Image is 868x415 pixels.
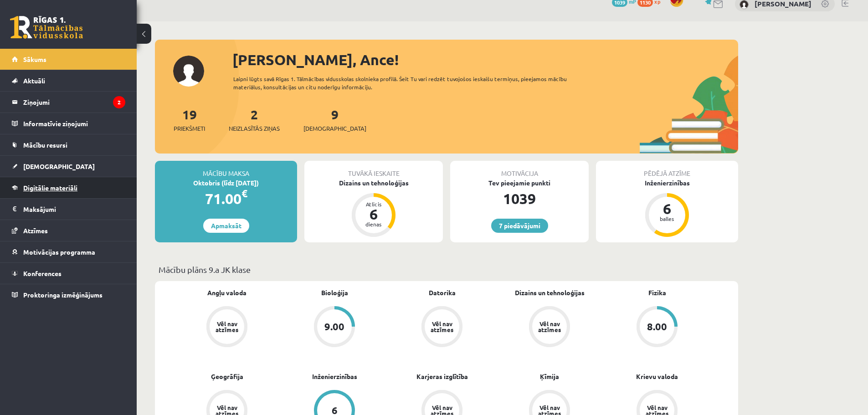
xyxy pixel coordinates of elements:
legend: Ziņojumi [23,92,125,113]
legend: Informatīvie ziņojumi [23,113,125,134]
div: Vēl nav atzīmes [214,321,240,333]
a: 7 piedāvājumi [491,219,548,233]
span: Proktoringa izmēģinājums [23,291,103,299]
div: Tev pieejamie punkti [450,178,589,188]
a: Informatīvie ziņojumi [12,113,125,134]
div: Tuvākā ieskaite [304,161,443,178]
div: Vēl nav atzīmes [537,321,562,333]
a: Proktoringa izmēģinājums [12,284,125,305]
a: Sākums [12,49,125,70]
div: Laipni lūgts savā Rīgas 1. Tālmācības vidusskolas skolnieka profilā. Šeit Tu vari redzēt tuvojošo... [233,75,583,91]
span: Priekšmeti [174,124,205,133]
a: Vēl nav atzīmes [496,306,603,349]
div: 1039 [450,188,589,210]
span: Konferences [23,269,62,277]
span: Atzīmes [23,226,48,235]
div: 6 [653,201,681,216]
div: Atlicis [360,201,387,207]
div: Inženierzinības [596,178,738,188]
p: Mācību plāns 9.a JK klase [159,263,734,276]
a: Ziņojumi2 [12,92,125,113]
a: Motivācijas programma [12,241,125,262]
a: Atzīmes [12,220,125,241]
a: Vēl nav atzīmes [173,306,281,349]
a: Ģeogrāfija [211,372,243,381]
span: Digitālie materiāli [23,184,77,192]
a: Dizains un tehnoloģijas Atlicis 6 dienas [304,178,443,238]
a: Datorika [429,288,456,297]
a: Angļu valoda [207,288,247,297]
a: Ķīmija [540,372,559,381]
div: dienas [360,221,387,227]
a: Dizains un tehnoloģijas [515,288,585,297]
a: Apmaksāt [203,219,249,233]
legend: Maksājumi [23,199,125,220]
a: Fizika [648,288,666,297]
a: Inženierzinības [312,372,357,381]
div: Vēl nav atzīmes [429,321,455,333]
a: 19Priekšmeti [174,106,205,133]
div: Dizains un tehnoloģijas [304,178,443,188]
a: Inženierzinības 6 balles [596,178,738,238]
div: 71.00 [155,188,297,210]
div: 9.00 [324,322,344,332]
span: Sākums [23,55,46,63]
span: € [241,187,247,200]
span: [DEMOGRAPHIC_DATA] [23,162,95,170]
div: 8.00 [647,322,667,332]
a: Krievu valoda [636,372,678,381]
span: Neizlasītās ziņas [229,124,280,133]
a: Rīgas 1. Tālmācības vidusskola [10,16,83,39]
span: Aktuāli [23,77,45,85]
a: Konferences [12,263,125,284]
div: [PERSON_NAME], Ance! [232,49,738,71]
a: 8.00 [603,306,711,349]
a: Vēl nav atzīmes [388,306,496,349]
span: [DEMOGRAPHIC_DATA] [303,124,366,133]
a: 9[DEMOGRAPHIC_DATA] [303,106,366,133]
a: Mācību resursi [12,134,125,155]
span: Motivācijas programma [23,248,95,256]
a: Aktuāli [12,70,125,91]
a: 2Neizlasītās ziņas [229,106,280,133]
a: Digitālie materiāli [12,177,125,198]
div: balles [653,216,681,221]
div: Mācību maksa [155,161,297,178]
i: 2 [113,96,125,108]
div: 6 [360,207,387,221]
div: Pēdējā atzīme [596,161,738,178]
span: Mācību resursi [23,141,67,149]
div: Motivācija [450,161,589,178]
div: Oktobris (līdz [DATE]) [155,178,297,188]
a: [DEMOGRAPHIC_DATA] [12,156,125,177]
a: Karjeras izglītība [416,372,468,381]
a: Maksājumi [12,199,125,220]
a: 9.00 [281,306,388,349]
a: Bioloģija [321,288,348,297]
